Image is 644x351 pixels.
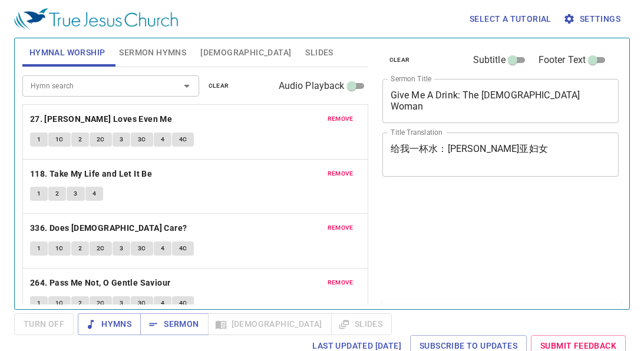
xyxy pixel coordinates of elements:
[161,134,164,145] span: 4
[30,167,152,181] b: 118. Take My Life and Let It Be
[30,276,173,290] button: 264. Pass Me Not, O Gentle Saviour
[138,243,146,254] span: 3C
[87,317,131,332] span: Hymns
[29,45,105,60] span: Hymnal Worship
[138,298,146,309] span: 3C
[78,298,82,309] span: 2
[328,277,354,288] span: remove
[30,221,187,236] b: 336. Does [DEMOGRAPHIC_DATA] Care?
[78,134,82,145] span: 2
[30,276,171,290] b: 264. Pass Me Not, O Gentle Saviour
[539,53,586,67] span: Footer Text
[179,134,187,145] span: 4C
[55,188,59,199] span: 2
[37,134,41,145] span: 1
[97,134,105,145] span: 2C
[382,53,417,67] button: clear
[179,78,195,94] button: Open
[154,296,171,310] button: 4
[90,241,112,256] button: 2C
[172,296,194,310] button: 4C
[161,243,164,254] span: 4
[202,79,236,93] button: clear
[90,133,112,147] button: 2C
[150,317,199,332] span: Sermon
[154,133,171,147] button: 4
[120,298,123,309] span: 3
[97,243,105,254] span: 2C
[389,55,410,65] span: clear
[30,133,48,147] button: 1
[48,187,66,201] button: 2
[97,298,105,309] span: 2C
[71,133,89,147] button: 2
[48,133,71,147] button: 1C
[321,112,361,126] button: remove
[78,313,141,335] button: Hymns
[30,112,174,127] button: 27. [PERSON_NAME] Loves Even Me
[14,8,178,29] img: True Jesus Church
[119,45,186,60] span: Sermon Hymns
[179,298,187,309] span: 4C
[131,241,153,256] button: 3C
[138,134,146,145] span: 3C
[93,188,96,199] span: 4
[473,53,506,67] span: Subtitle
[465,8,556,30] button: Select a tutorial
[30,167,154,181] button: 118. Take My Life and Let It Be
[67,187,84,201] button: 3
[391,143,611,165] textarea: 给我一杯水：[PERSON_NAME]亚妇女
[154,241,171,256] button: 4
[48,241,71,256] button: 1C
[37,243,41,254] span: 1
[30,221,189,236] button: 336. Does [DEMOGRAPHIC_DATA] Care?
[74,188,77,199] span: 3
[328,114,354,124] span: remove
[55,134,64,145] span: 1C
[328,168,354,179] span: remove
[120,134,123,145] span: 3
[279,79,345,93] span: Audio Playback
[113,241,130,256] button: 3
[55,298,64,309] span: 1C
[30,112,172,127] b: 27. [PERSON_NAME] Loves Even Me
[200,45,291,60] span: [DEMOGRAPHIC_DATA]
[85,187,103,201] button: 4
[378,189,573,294] iframe: from-child
[120,243,123,254] span: 3
[140,313,208,335] button: Sermon
[131,133,153,147] button: 3C
[321,276,361,290] button: remove
[71,241,89,256] button: 2
[328,223,354,233] span: remove
[113,296,130,310] button: 3
[71,296,89,310] button: 2
[37,298,41,309] span: 1
[113,133,130,147] button: 3
[78,243,82,254] span: 2
[209,81,229,91] span: clear
[305,45,333,60] span: Slides
[161,298,164,309] span: 4
[30,187,48,201] button: 1
[172,241,194,256] button: 4C
[391,90,611,112] textarea: Give Me A Drink: The [DEMOGRAPHIC_DATA] Woman
[321,167,361,181] button: remove
[470,12,551,27] span: Select a tutorial
[30,241,48,256] button: 1
[48,296,71,310] button: 1C
[561,8,625,30] button: Settings
[566,12,620,27] span: Settings
[179,243,187,254] span: 4C
[55,243,64,254] span: 1C
[131,296,153,310] button: 3C
[321,221,361,235] button: remove
[172,133,194,147] button: 4C
[30,296,48,310] button: 1
[90,296,112,310] button: 2C
[37,188,41,199] span: 1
